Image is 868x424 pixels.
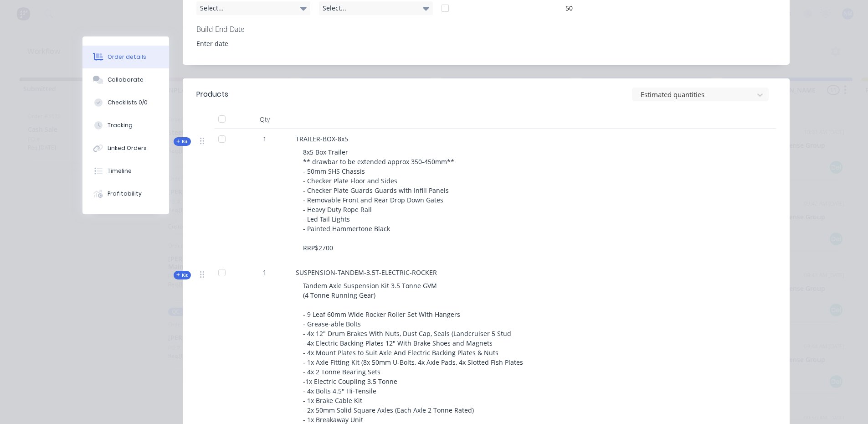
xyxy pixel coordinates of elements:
[108,76,144,84] div: Collaborate
[82,114,169,137] button: Tracking
[82,91,169,114] button: Checklists 0/0
[176,138,188,145] span: Kit
[108,144,147,152] div: Linked Orders
[82,182,169,205] button: Profitability
[237,110,292,129] div: Qty
[303,148,454,252] span: 8x5 Box Trailer ** drawbar to be extended approx 350-450mm** - 50mm SHS Chassis - Checker Plate F...
[82,46,169,68] button: Order details
[82,137,169,160] button: Linked Orders
[108,98,148,107] div: Checklists 0/0
[296,134,348,143] span: TRAILER-BOX-8x5
[196,89,228,100] div: Products
[190,37,303,51] input: Enter date
[263,268,267,277] span: 1
[82,160,169,182] button: Timeline
[174,271,191,279] button: Kit
[108,167,132,175] div: Timeline
[176,272,188,279] span: Kit
[558,1,678,15] input: Enter number...
[196,1,310,15] div: Select...
[174,137,191,146] button: Kit
[263,134,267,144] span: 1
[296,268,437,277] span: SUSPENSION-TANDEM-3.5T-ELECTRIC-ROCKER
[108,53,146,61] div: Order details
[108,190,142,198] div: Profitability
[196,24,310,35] label: Build End Date
[319,1,433,15] div: Select...
[108,121,133,129] div: Tracking
[82,68,169,91] button: Collaborate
